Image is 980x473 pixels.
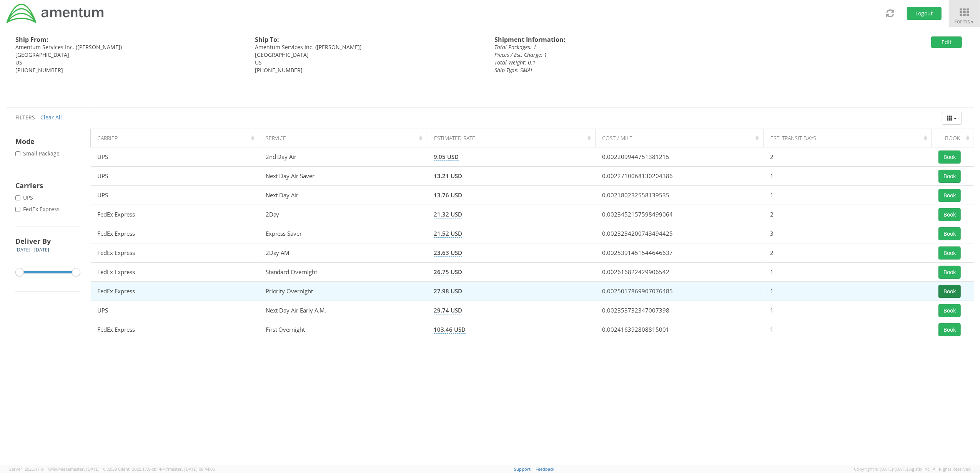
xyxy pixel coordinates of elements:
td: FedEx Express [91,243,259,263]
a: Feedback [536,466,555,472]
td: 2 [764,243,932,263]
button: Book [938,150,961,164]
td: First Overnight [259,320,427,339]
button: Columns [942,112,962,125]
span: 9.05 USD [434,153,459,161]
td: Next Day Air [259,186,427,205]
a: Support [514,466,531,472]
div: Pieces / Est. Charge: 1 [494,51,802,59]
td: 1 [764,301,932,320]
div: [PHONE_NUMBER] [15,66,243,74]
label: FedEx Express [15,205,61,213]
div: [GEOGRAPHIC_DATA] [255,51,483,59]
span: 26.75 USD [434,268,462,276]
a: Clear All [40,114,62,121]
span: master, [DATE] 08:44:05 [168,466,215,472]
td: Standard Overnight [259,263,427,282]
span: Server: 2025.17.0-1194904eeae [9,466,117,472]
td: UPS [91,147,259,167]
span: Copyright © [DATE]-[DATE] Agistix Inc., All Rights Reserved [854,466,971,472]
div: Amentum Services Inc. ([PERSON_NAME]) [255,43,483,51]
h4: Deliver By [15,237,80,246]
span: 13.76 USD [434,191,462,199]
td: FedEx Express [91,205,259,224]
td: Next Day Air Early A.M. [259,301,427,320]
div: Book [939,134,972,142]
button: Book [938,266,961,279]
td: 1 [764,263,932,282]
td: 2Day [259,205,427,224]
td: 0.0025391451544646637 [595,243,764,263]
td: 0.002616822429906542 [595,263,764,282]
td: UPS [91,186,259,205]
button: Book [938,285,961,298]
span: Forms [954,18,975,25]
h4: Carriers [15,181,80,190]
span: [DATE] - [DATE] [15,246,49,253]
button: Book [938,170,961,183]
td: FedEx Express [91,263,259,282]
div: Total Weight: 0.1 [494,59,802,66]
div: Total Packages: 1 [494,43,802,51]
button: Book [938,304,961,317]
button: Edit [931,36,962,48]
div: US [255,59,483,66]
td: 0.0023234200743494425 [595,224,764,243]
div: [PHONE_NUMBER] [255,66,483,74]
span: 103.46 USD [434,326,466,334]
input: UPS [15,195,20,200]
td: FedEx Express [91,320,259,339]
div: Estimated Rate [434,134,593,142]
img: dyn-intl-logo-049831509241104b2a82.png [6,3,105,24]
td: 2nd Day Air [259,147,427,167]
span: Filters [15,114,35,121]
td: FedEx Express [91,282,259,301]
div: Est. Transit Days [770,134,929,142]
button: Logout [907,7,942,20]
label: UPS [15,194,35,202]
td: 3 [764,224,932,243]
button: Book [938,227,961,240]
div: Cost / Mile [602,134,761,142]
td: 1 [764,282,932,301]
div: US [15,59,243,66]
span: 13.21 USD [434,172,462,180]
label: Small Package [15,150,61,157]
td: 0.0023452157598499064 [595,205,764,224]
td: FedEx Express [91,224,259,243]
div: [GEOGRAPHIC_DATA] [15,51,243,59]
td: 0.002353732347007398 [595,301,764,320]
h4: Ship To: [255,36,483,43]
button: Book [938,323,961,336]
td: 1 [764,320,932,339]
td: 2Day AM [259,243,427,263]
span: 21.52 USD [434,230,462,238]
div: Carrier [98,134,256,142]
h4: Ship From: [15,36,243,43]
button: Book [938,189,961,202]
td: UPS [91,301,259,320]
div: Service [266,134,424,142]
td: 2 [764,147,932,167]
td: Express Saver [259,224,427,243]
td: 0.002416392808815001 [595,320,764,339]
span: 27.98 USD [434,287,462,295]
input: Small Package [15,151,20,156]
button: Book [938,208,961,221]
span: 21.32 USD [434,210,462,218]
td: 0.002209944751381215 [595,147,764,167]
span: Client: 2025.17.0-cb14447 [118,466,215,472]
span: 23.63 USD [434,249,462,257]
h4: Shipment Information: [494,36,802,43]
td: 0.002180232558139535 [595,186,764,205]
td: UPS [91,167,259,186]
input: FedEx Express [15,207,20,212]
div: Ship Type: SMAL [494,66,802,74]
span: 29.74 USD [434,306,462,314]
td: 0.0025017869907076485 [595,282,764,301]
td: 1 [764,167,932,186]
td: 2 [764,205,932,224]
td: Next Day Air Saver [259,167,427,186]
td: Priority Overnight [259,282,427,301]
